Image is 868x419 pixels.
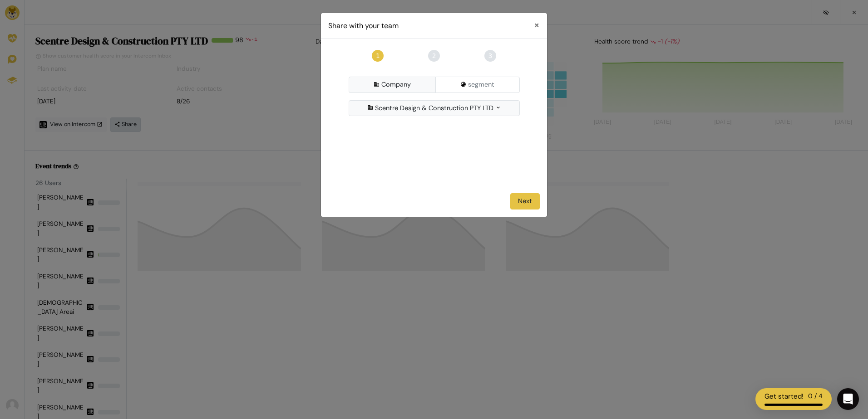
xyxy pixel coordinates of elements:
div: 0 / 4 [808,391,823,402]
div: Scentre Design & Construction PTY LTD [349,100,520,117]
div: Share with your team [328,20,399,31]
div: 2 [428,50,440,62]
div: 1 [372,50,384,62]
button: Close [527,13,547,38]
button: Company [349,77,436,93]
div: Open Intercom Messenger [837,388,859,410]
div: Get started! [764,391,804,402]
button: Next [510,193,540,209]
span: × [534,19,540,31]
div: 3 [484,50,496,62]
button: segment [435,77,520,93]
